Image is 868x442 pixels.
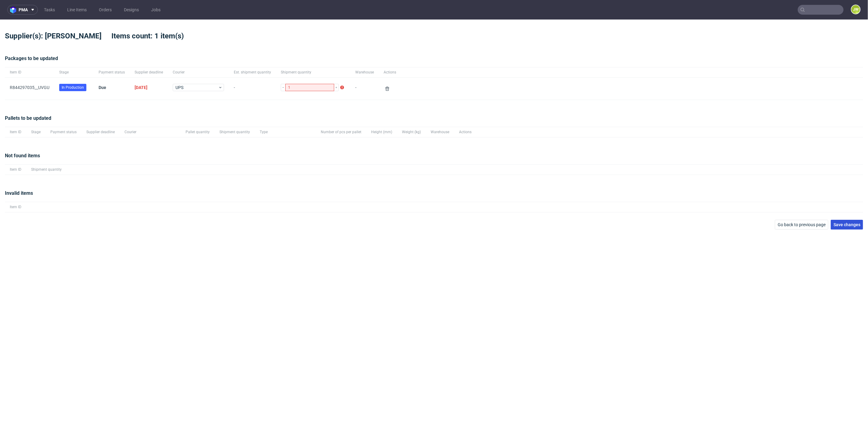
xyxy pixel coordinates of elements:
img: logo [10,6,19,13]
span: Payment status [99,70,125,75]
a: Orders [95,5,115,15]
span: pma [19,8,28,12]
span: Type [260,130,311,135]
span: Supplier deadline [86,130,115,135]
span: Pallet quantity [186,130,210,135]
span: Shipment quantity [281,70,345,75]
span: Item ID [10,130,21,135]
span: Items count: 1 item(s) [111,32,193,40]
span: Actions [384,70,396,75]
span: Courier [125,130,176,135]
span: Save changes [834,223,860,227]
span: Height (mm) [371,130,392,135]
div: Not found items [5,152,863,164]
span: Supplier(s): [PERSON_NAME] [5,32,111,40]
span: Item ID [10,167,21,172]
span: Weight (kg) [402,130,421,135]
div: Pallets to be updated [5,115,863,127]
div: Packages to be updated [5,55,863,67]
span: Due [99,85,106,90]
a: Line Items [63,5,90,15]
a: R844297035__UVGU [10,85,49,90]
span: Warehouse [431,130,449,135]
a: Designs [120,5,143,15]
span: [DATE] [135,85,147,90]
span: Item ID [10,205,21,210]
span: Number of pcs per pallet [321,130,361,135]
button: Go back to previous page [775,220,828,230]
span: Stage [59,70,89,75]
a: Jobs [147,5,164,15]
span: Supplier deadline [135,70,163,75]
span: Go back to previous page [778,223,826,227]
span: Stage [31,130,41,135]
span: Courier [173,70,224,75]
span: Warehouse [355,70,374,75]
span: Shipment quantity [31,167,62,172]
a: Tasks [40,5,59,15]
span: Item ID [10,70,49,75]
span: Actions [459,130,472,135]
span: - [234,85,271,92]
span: Payment status [50,130,77,135]
span: In Production [62,85,84,90]
span: - [355,85,374,92]
div: Invalid items [5,190,863,202]
span: Est. shipment quantity [234,70,271,75]
span: UPS [175,84,218,91]
span: Shipment quantity [219,130,250,135]
figcaption: JW [852,5,860,14]
button: pma [7,5,38,15]
button: Save changes [831,220,863,230]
